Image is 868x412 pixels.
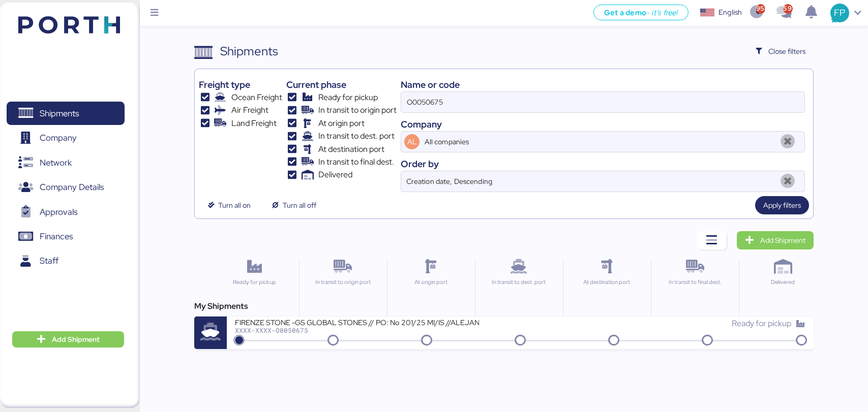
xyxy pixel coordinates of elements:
[231,91,282,104] span: Ocean Freight
[423,132,775,152] input: AL
[743,278,822,287] div: Delivered
[7,249,125,273] a: Staff
[304,278,382,287] div: In transit to origin port
[286,78,397,91] div: Current phase
[40,229,73,244] span: Finances
[7,176,125,199] a: Company Details
[7,200,125,224] a: Approvals
[199,78,282,91] div: Freight type
[480,278,558,287] div: In transit to dest. port
[318,143,384,155] span: At destination port
[719,7,742,18] div: English
[401,78,804,91] div: Name or code
[318,104,397,116] span: In transit to origin port
[283,199,316,211] span: Turn all off
[231,104,268,116] span: Air Freight
[146,5,163,22] button: Menu
[760,234,805,246] span: Add Shipment
[401,157,804,171] div: Order by
[235,318,479,326] div: FIRENZE STONE -GS GLOBAL STONES // PO: No 201/25 MI/IS //ALEJANDRIA-ALTAMIRA // 1X20 // BOOKING
[7,126,125,150] a: Company
[7,225,125,248] a: Finances
[401,117,804,131] div: Company
[218,199,251,211] span: Turn all on
[40,205,77,219] span: Approvals
[318,130,395,142] span: In transit to dest. port
[318,169,352,181] span: Delivered
[755,196,809,214] button: Apply filters
[220,42,278,60] div: Shipments
[407,136,417,147] span: AL
[199,196,259,214] button: Turn all on
[318,117,365,130] span: At origin port
[655,278,734,287] div: In transit to final dest.
[40,180,104,195] span: Company Details
[40,155,72,170] span: Network
[318,91,378,104] span: Ready for pickup
[231,117,277,130] span: Land Freight
[567,278,646,287] div: At destination port
[235,327,479,334] div: XXXX-XXXX-O0050675
[737,231,814,249] a: Add Shipment
[7,151,125,174] a: Network
[747,42,814,60] button: Close filters
[768,45,805,57] span: Close filters
[732,318,791,329] span: Ready for pickup
[215,278,294,287] div: Ready for pickup
[12,331,124,347] button: Add Shipment
[40,253,58,268] span: Staff
[834,6,845,19] span: FP
[318,156,394,168] span: In transit to final dest.
[263,196,324,214] button: Turn all off
[7,102,125,125] a: Shipments
[52,333,100,345] span: Add Shipment
[40,106,79,121] span: Shipments
[763,199,801,211] span: Apply filters
[194,300,813,312] div: My Shipments
[392,278,470,287] div: At origin port
[40,131,77,145] span: Company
